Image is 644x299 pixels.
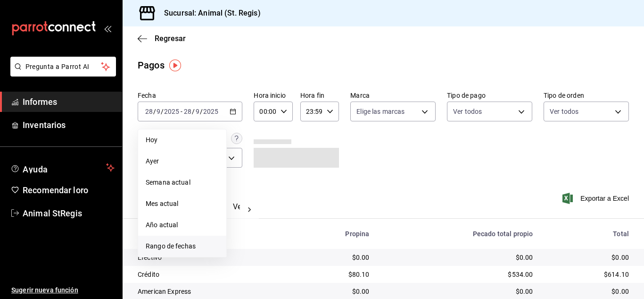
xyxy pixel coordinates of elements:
font: $80.10 [348,271,370,278]
font: Ver todos [550,108,578,115]
font: Año actual [146,221,178,229]
img: Marcador de información sobre herramientas [169,60,181,71]
font: Ver todos [453,108,482,115]
font: - [181,108,182,115]
font: Efectivo [138,254,162,261]
font: $0.00 [516,288,533,295]
input: ---- [203,108,219,115]
font: Hoy [146,136,157,144]
font: Pecado total propio [473,230,533,238]
input: -- [183,108,192,115]
font: $0.00 [516,254,533,261]
font: Propina [345,230,369,238]
font: / [200,108,203,115]
font: Inventarios [23,120,66,130]
font: Elige las marcas [356,108,405,115]
a: Pregunta a Parrot AI [7,68,116,78]
font: Crédito [138,271,159,278]
font: / [192,108,195,115]
input: -- [195,108,200,115]
input: ---- [164,108,180,115]
font: Semana actual [146,179,190,186]
font: Exportar a Excel [580,195,629,202]
font: American Express [138,288,191,295]
font: Recomendar loro [23,185,88,195]
font: $0.00 [352,288,370,295]
font: Sugerir nueva función [11,286,78,294]
font: Hora inicio [254,92,285,99]
font: $0.00 [611,254,629,261]
font: $0.00 [611,288,629,295]
font: $0.00 [352,254,370,261]
font: Regresar [155,34,186,43]
font: Ayuda [23,164,48,174]
font: Animal StRegis [23,208,82,218]
input: -- [145,108,153,115]
input: -- [156,108,161,115]
button: Regresar [138,34,186,43]
font: Fecha [138,92,156,99]
font: Total [613,230,629,238]
font: Sucursal: Animal (St. Regis) [164,9,261,17]
font: Pagos [138,60,165,71]
font: Ayer [146,157,159,165]
button: Pregunta a Parrot AI [10,57,116,77]
button: Exportar a Excel [564,193,629,204]
font: Marca [350,92,370,99]
font: $614.10 [604,271,629,278]
font: Mes actual [146,200,178,207]
button: abrir_cajón_menú [104,25,111,32]
font: / [161,108,164,115]
font: Tipo de orden [544,92,584,99]
font: Informes [23,97,57,107]
font: Ver pagos [233,202,268,211]
font: $534.00 [508,271,533,278]
font: Tipo de pago [447,92,486,99]
font: Hora fin [300,92,324,99]
font: Pregunta a Parrot AI [25,63,90,70]
font: Rango de fechas [146,242,196,250]
font: / [153,108,156,115]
